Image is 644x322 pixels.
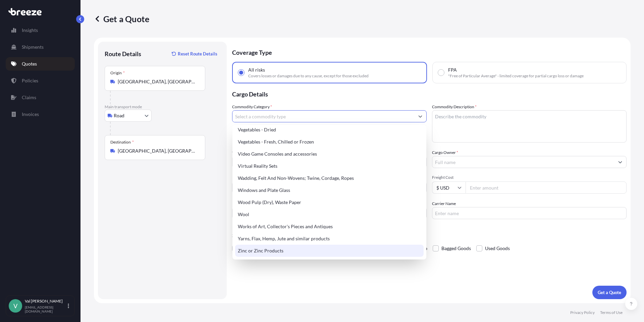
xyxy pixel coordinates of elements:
[432,149,458,156] label: Cargo Owner
[598,289,621,296] p: Get a Quote
[232,175,252,182] span: Load Type
[614,156,626,168] button: Show suggestions
[232,233,627,238] p: Special Conditions
[25,305,66,313] p: [EMAIL_ADDRESS][DOMAIN_NAME]
[235,148,424,160] div: Video Game Consoles and accessories
[22,27,38,34] p: Insights
[235,220,424,233] div: Works of Art, Collector's Pieces and Antiques
[248,73,369,79] span: Covers losses or damages due to any cause, except for those excluded
[570,310,595,315] p: Privacy Policy
[114,112,124,119] span: Road
[414,110,426,122] button: Show suggestions
[248,67,265,73] span: All risks
[22,111,39,118] p: Invoices
[232,42,627,62] p: Coverage Type
[432,156,614,168] input: Full name
[448,73,584,79] span: "Free of Particular Average" - limited coverage for partial cargo loss or damage
[235,208,424,220] div: Wool
[22,77,38,84] p: Policies
[485,243,510,253] span: Used Goods
[105,50,141,58] p: Route Details
[232,104,272,110] label: Commodity Category
[110,139,134,145] div: Destination
[235,160,424,172] div: Virtual Reality Sets
[94,13,149,24] p: Get a Quote
[466,182,627,194] input: Enter amount
[600,310,623,315] p: Terms of Use
[178,50,217,57] p: Reset Route Details
[432,200,456,207] label: Carrier Name
[441,243,471,253] span: Bagged Goods
[232,149,427,155] span: Commodity Value
[448,67,457,73] span: FPA
[235,233,424,245] div: Yarns, Flax, Hemp, Jute and similar products
[110,70,125,76] div: Origin
[25,298,66,304] p: Val [PERSON_NAME]
[232,110,414,122] input: Select a commodity type
[232,83,627,104] p: Cargo Details
[232,200,266,207] label: Booking Reference
[22,44,44,50] p: Shipments
[235,184,424,196] div: Windows and Plate Glass
[235,136,424,148] div: Vegetables - Fresh, Chilled or Frozen
[22,94,36,101] p: Claims
[235,196,424,208] div: Wood Pulp (Dry), Waste Paper
[232,207,427,219] input: Your internal reference
[432,207,627,219] input: Enter name
[235,172,424,184] div: Wadding, Felt And Non-Wovens; Twine, Cordage, Ropes
[13,303,17,309] span: V
[105,110,152,122] button: Select transport
[105,104,220,110] p: Main transport mode
[118,148,197,154] input: Destination
[22,61,37,67] p: Quotes
[432,104,477,110] label: Commodity Description
[432,175,627,180] span: Freight Cost
[118,78,197,85] input: Origin
[235,245,424,257] div: Zinc or Zinc Products
[235,124,424,136] div: Vegetables - Dried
